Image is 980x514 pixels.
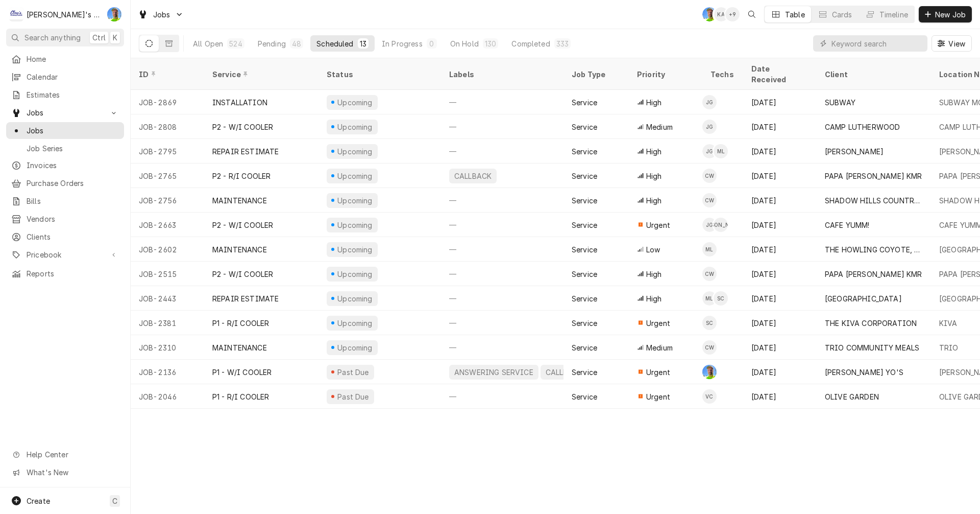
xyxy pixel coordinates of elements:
[702,169,717,183] div: Cameron Ward's Avatar
[24,32,81,43] span: Search anything
[743,360,817,384] div: [DATE]
[572,342,597,353] div: Service
[702,120,717,134] div: JG
[825,69,921,80] div: Client
[229,38,242,49] div: 524
[441,335,563,360] div: —
[646,367,670,378] span: Urgent
[825,244,923,255] div: THE HOWLING COYOTE, INC.
[212,220,273,230] div: P2 - W/I COOLER
[825,146,884,157] div: [PERSON_NAME]
[441,90,563,114] div: —
[139,69,194,80] div: ID
[441,188,563,213] div: —
[382,38,423,49] div: In Progress
[212,244,267,255] div: MAINTENANCE
[107,7,121,21] div: Greg Austin's Avatar
[646,171,662,181] span: High
[572,195,597,206] div: Service
[336,367,371,378] div: Past Due
[6,29,124,46] button: Search anythingCtrlK
[27,54,119,64] span: Home
[336,146,374,157] div: Upcoming
[6,211,124,227] a: Vendors
[702,144,717,158] div: Johnny Guerra's Avatar
[450,38,479,49] div: On Hold
[831,35,922,52] input: Keyword search
[646,269,662,279] span: High
[646,220,670,230] span: Urgent
[292,38,301,49] div: 48
[572,220,597,230] div: Service
[832,9,852,20] div: Cards
[572,122,597,132] div: Service
[710,69,735,80] div: Techs
[743,384,817,409] div: [DATE]
[743,286,817,311] div: [DATE]
[336,220,374,230] div: Upcoming
[336,391,371,402] div: Past Due
[212,97,267,108] div: INSTALLATION
[336,342,374,353] div: Upcoming
[27,107,104,118] span: Jobs
[556,38,569,49] div: 333
[131,90,204,114] div: JOB-2869
[6,464,124,481] a: Go to What's New
[336,269,374,279] div: Upcoming
[743,262,817,286] div: [DATE]
[702,169,717,183] div: CW
[572,391,597,402] div: Service
[637,69,692,80] div: Priority
[6,104,124,121] a: Go to Jobs
[646,244,660,255] span: Low
[212,391,269,402] div: P1 - R/I COOLER
[743,311,817,335] div: [DATE]
[702,7,717,21] div: Greg Austin's Avatar
[441,286,563,311] div: —
[27,249,104,260] span: Pricebook
[825,318,917,329] div: THE KIVA CORPORATION
[9,7,23,21] div: C
[453,367,534,378] div: ANSWERING SERVICE
[107,7,121,21] div: GA
[702,267,717,281] div: CW
[511,38,550,49] div: Completed
[9,7,23,21] div: Clay's Refrigeration's Avatar
[702,193,717,207] div: CW
[131,384,204,409] div: JOB-2046
[702,242,717,256] div: ML
[441,384,563,409] div: —
[825,220,870,230] div: CAFE YUMM!
[702,7,717,21] div: GA
[92,32,106,43] span: Ctrl
[449,69,555,80] div: Labels
[825,391,879,402] div: OLIVE GARDEN
[919,6,972,22] button: New Job
[825,97,855,108] div: SUBWAY
[131,237,204,262] div: JOB-2602
[702,316,717,330] div: SC
[825,269,922,279] div: PAPA [PERSON_NAME] KMR
[572,367,597,378] div: Service
[131,360,204,384] div: JOB-2136
[453,171,493,181] div: CALLBACK
[702,389,717,404] div: Valente Castillo's Avatar
[939,342,959,353] div: TRIO
[6,140,124,157] a: Job Series
[6,157,124,174] a: Invoices
[336,97,374,108] div: Upcoming
[572,318,597,329] div: Service
[27,214,119,224] span: Vendors
[212,318,269,329] div: P1 - R/I COOLER
[646,195,662,206] span: High
[743,163,817,188] div: [DATE]
[429,38,435,49] div: 0
[714,7,728,21] div: KA
[27,231,119,242] span: Clients
[134,6,188,23] a: Go to Jobs
[6,51,124,67] a: Home
[714,144,728,158] div: ML
[702,291,717,306] div: ML
[212,146,279,157] div: REPAIR ESTIMATE
[646,342,673,353] span: Medium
